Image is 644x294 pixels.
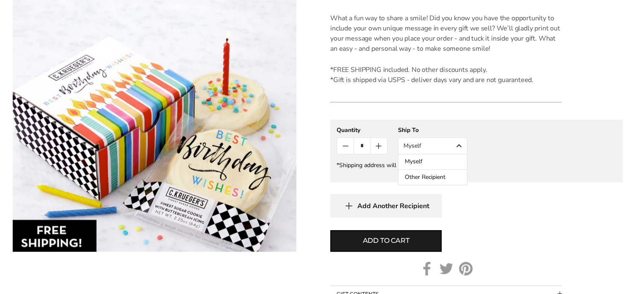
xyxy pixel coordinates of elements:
[363,236,409,246] span: Add to cart
[398,126,467,134] div: Ship To
[7,262,88,287] iframe: Sign Up via Text for Offers
[398,154,467,170] button: Myself
[330,75,562,85] div: *Gift is shipped via USPS - deliver days vary and are not guaranteed.
[330,13,562,54] p: What a fun way to share a smile! Did you know you have the opportunity to include your own unique...
[330,230,442,252] button: Add to cart
[337,138,354,154] button: Count minus
[354,138,370,154] input: Quantity
[330,65,562,75] div: *FREE SHIPPING included. No other discounts apply.
[420,262,434,275] a: Facebook
[370,138,387,154] button: Count plus
[459,262,473,275] a: Pinterest
[398,170,467,185] button: Other Recipient
[330,120,623,182] gfm-form: New recipient
[398,137,467,154] button: Myself
[337,161,616,169] div: *Shipping address will be collected at checkout
[330,194,442,217] button: Add Another Recipient
[439,262,453,275] a: Twitter
[357,202,429,210] span: Add Another Recipient
[337,126,387,134] div: Quantity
